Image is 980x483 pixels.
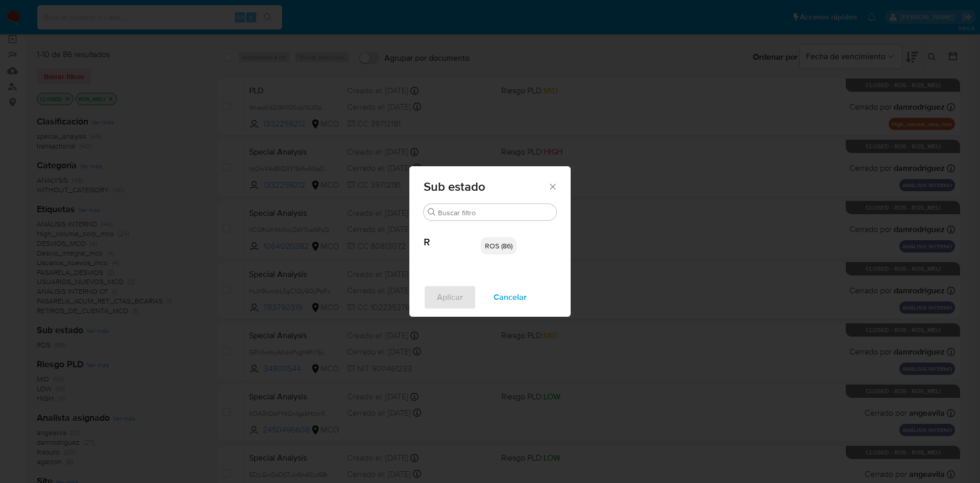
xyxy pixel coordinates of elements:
[438,208,552,217] input: Buscar filtro
[494,286,527,309] span: Cancelar
[485,241,512,251] span: ROS (86)
[424,221,481,248] span: R
[424,181,548,193] span: Sub estado
[428,208,436,216] button: Buscar
[481,237,517,255] div: ROS (86)
[548,182,557,191] button: Cerrar
[480,285,540,310] button: Cancelar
